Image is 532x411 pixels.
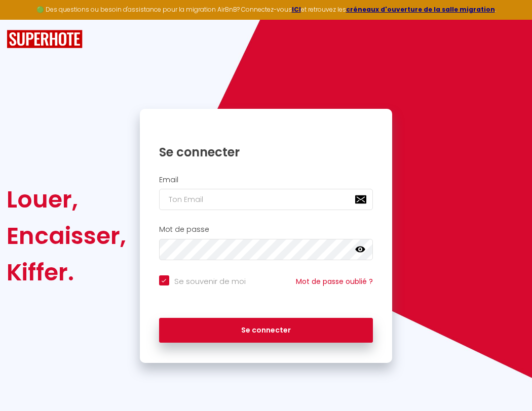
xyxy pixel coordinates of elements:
[292,5,301,14] a: ICI
[296,276,373,286] a: Mot de passe oublié ?
[159,189,373,210] input: Ton Email
[159,225,373,234] h2: Mot de passe
[7,254,126,291] div: Kiffer.
[346,5,495,14] a: créneaux d'ouverture de la salle migration
[159,176,373,184] h2: Email
[159,318,373,343] button: Se connecter
[7,181,126,218] div: Louer,
[159,144,373,160] h1: Se connecter
[7,30,83,49] img: SuperHote logo
[7,218,126,254] div: Encaisser,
